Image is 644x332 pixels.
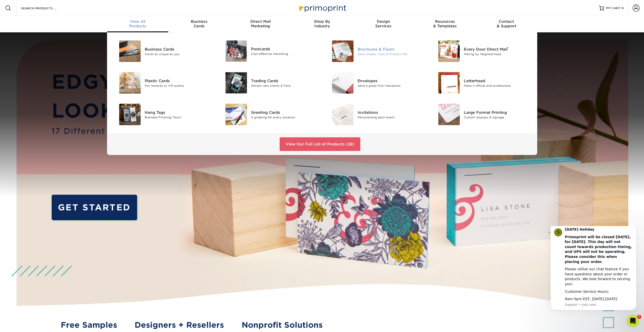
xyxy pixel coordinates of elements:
[22,9,89,38] b: Primoprint will be closed [DATE], for [DATE]. This day will not count towards production timing, ...
[22,76,90,81] p: Message from Support, sent Just now
[332,40,354,62] img: Brochures & Flyers
[280,137,360,151] a: View Our Full List of Products (28)
[22,1,90,76] div: Message content
[291,19,353,24] span: Shop By
[326,38,425,64] a: Brochures & Flyers Brochures & Flyers Sales Sheets, Tools & Product Info
[414,19,476,24] span: Resources
[230,19,291,24] span: Direct Mail
[353,19,414,28] div: Services
[168,19,230,28] div: Cards
[20,5,70,11] input: SEARCH PRODUCTS.....
[61,319,117,331] a: Free Samples
[606,6,620,10] span: MY CART
[438,40,460,62] img: Every Door Direct Mail
[119,72,141,94] img: Plastic Cards
[230,16,291,32] a: Direct MailMarketing
[432,38,531,64] a: Every Door Direct Mail Every Door Direct Mail® Mailing by Neighborhood
[225,104,247,125] img: Greeting Cards
[107,16,169,32] a: View AllProducts
[119,40,141,62] img: Business Cards
[22,63,90,68] div: Customer Service Hours;
[219,102,318,127] a: Greeting Cards Greeting Cards A greeting for every occasion
[326,70,425,96] a: Envelopes Envelopes Send a great first impression
[438,72,460,94] img: Letterhead
[145,52,212,56] div: Cards as unique as you
[251,109,318,115] div: Greeting Cards
[145,115,212,119] div: Branded Finishing Touch
[119,104,141,125] img: Hang Tags
[507,46,509,50] sup: ®
[219,38,318,64] a: Postcards Postcards Cost-effective marketing
[637,315,641,319] span: 7
[621,6,624,10] span: 0
[476,19,537,28] div: & Support
[251,46,318,52] div: Postcards
[464,78,531,83] div: Letterhead
[332,72,354,94] img: Envelopes
[251,115,318,119] div: A greeting for every occasion
[464,109,531,115] div: Large Format Printing
[22,1,52,5] b: [DATE] Holiday
[52,195,137,220] a: GET STARTED
[107,19,169,28] div: Products
[291,16,353,32] a: Shop ByIndustry
[543,226,644,318] iframe: Intercom notifications message
[145,78,212,83] div: Plastic Cards
[358,78,425,83] div: Envelopes
[332,104,354,125] img: Invitations
[432,70,531,96] a: Letterhead Letterhead Make it official and professional
[22,71,90,76] div: 9am-5pm EST, [DATE]-[DATE]
[353,19,414,24] span: Design
[145,83,212,88] div: For rewards or VIP events
[353,16,414,32] a: DesignServices
[22,41,90,60] div: Please utilize our chat feature if you have questions about your order or products. We look forwa...
[414,19,476,28] div: & Templates
[432,102,531,127] a: Large Format Printing Large Format Printing Custom displays & signage
[358,46,425,52] div: Brochures & Flyers
[145,46,212,52] div: Business Cards
[251,52,318,56] div: Cost-effective marketing
[145,109,212,115] div: Hang Tags
[242,319,323,331] a: Nonprofit Solutions
[1,317,43,330] iframe: Google Customer Reviews
[476,16,537,32] a: Contact& Support
[291,19,353,28] div: Industry
[358,115,425,119] div: Personalizing each event
[326,102,425,127] a: Invitations Invitations Personalizing each event
[358,52,425,56] div: Sales Sheets, Tools & Product Info
[358,109,425,115] div: Invitations
[219,70,318,96] a: Trading Cards Trading Cards Attract new clients & Fans
[230,19,291,28] div: Marketing
[464,52,531,56] div: Mailing by Neighborhood
[464,83,531,88] div: Make it official and professional
[168,19,230,24] span: Business
[11,2,19,10] div: Profile image for Support
[438,104,460,125] img: Large Format Printing
[358,83,425,88] div: Send a great first impression
[251,78,318,83] div: Trading Cards
[113,70,212,96] a: Plastic Cards Plastic Cards For rewards or VIP events
[168,16,230,32] a: BusinessCards
[297,3,347,13] img: Primoprint
[225,40,247,62] img: Postcards
[464,115,531,119] div: Custom displays & signage
[414,16,476,32] a: Resources& Templates
[225,72,247,94] img: Trading Cards
[464,46,531,52] div: Every Door Direct Mail
[107,19,169,24] span: View All
[476,19,537,24] span: Contact
[135,319,224,331] a: Designers + Resellers
[251,83,318,88] div: Attract new clients & Fans
[113,102,212,127] a: Hang Tags Hang Tags Branded Finishing Touch
[627,315,639,327] iframe: Intercom live chat
[113,38,212,64] a: Business Cards Business Cards Cards as unique as you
